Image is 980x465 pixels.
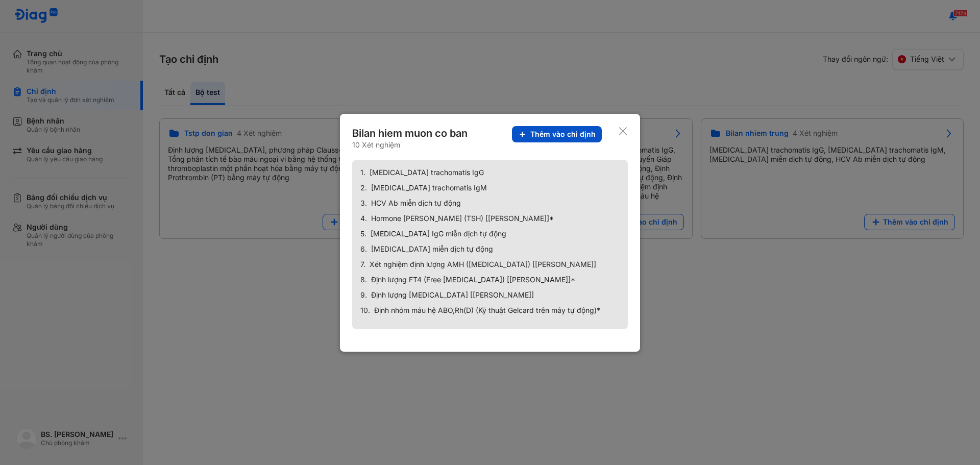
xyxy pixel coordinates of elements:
span: [MEDICAL_DATA] miễn dịch tự động [371,244,493,254]
div: 10 Xét nghiệm [352,140,470,150]
span: [MEDICAL_DATA] trachomatis IgG [370,168,484,177]
span: 4. [360,214,367,223]
div: Bilan hiem muon co ban [352,126,470,140]
span: 9. [360,290,367,300]
span: 1. [360,168,365,177]
span: 6. [360,244,367,254]
span: HCV Ab miễn dịch tự động [371,199,461,208]
span: [MEDICAL_DATA] trachomatis IgM [371,183,487,192]
span: Định nhóm máu hệ ABO,Rh(D) (Kỹ thuật Gelcard trên máy tự động)* [374,306,600,315]
span: Hormone [PERSON_NAME] (TSH) [[PERSON_NAME]]* [371,214,554,223]
button: Thêm vào chỉ định [512,126,602,142]
span: 10. [360,306,370,315]
span: Thêm vào chỉ định [530,130,596,139]
span: 5. [360,229,366,238]
span: Định lượng [MEDICAL_DATA] [[PERSON_NAME]] [371,290,534,300]
span: 3. [360,199,367,208]
span: 2. [360,183,367,192]
span: 8. [360,275,367,284]
span: 7. [360,260,365,269]
span: [MEDICAL_DATA] IgG miễn dịch tự động [371,229,506,238]
span: Định lượng FT4 (Free [MEDICAL_DATA]) [[PERSON_NAME]]* [371,275,575,284]
span: Xét nghiệm định lượng AMH ([MEDICAL_DATA]) [[PERSON_NAME]] [370,260,596,269]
